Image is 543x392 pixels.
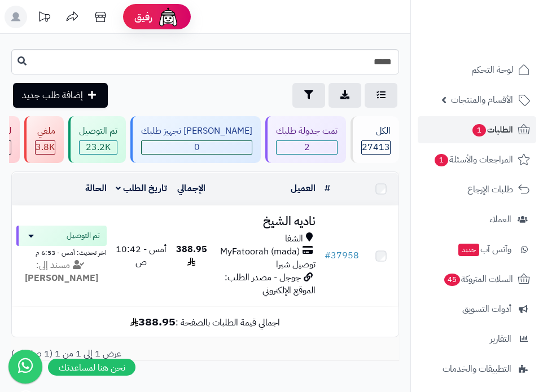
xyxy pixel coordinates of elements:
[79,125,117,138] div: تم التوصيل
[418,116,536,143] a: الطلبات1
[435,154,448,166] span: 1
[22,89,83,102] span: إضافة طلب جديد
[458,244,479,256] span: جديد
[36,141,55,154] span: 3.8K
[471,122,513,138] span: الطلبات
[467,182,513,197] span: طلبات الإرجاع
[116,182,167,195] a: تاريخ الطلب
[490,331,511,347] span: التقارير
[291,182,316,195] a: العميل
[67,230,100,241] span: تم التوصيل
[361,125,391,138] div: الكل
[348,116,401,163] a: الكل27413
[116,243,167,269] span: أمس - 10:42 ص
[276,258,316,271] span: توصيل شبرا
[30,6,58,31] a: تحديثات المنصة
[225,271,316,297] span: جوجل - مصدر الطلب: الموقع الإلكتروني
[418,355,536,382] a: التطبيقات والخدمات
[418,56,536,83] a: لوحة التحكم
[462,301,511,317] span: أدوات التسويق
[176,243,207,269] span: 388.95
[157,6,179,28] img: ai-face.png
[128,116,263,163] a: [PERSON_NAME] تجهيز طلبك 0
[80,141,117,154] div: 23216
[277,141,337,154] span: 2
[362,141,390,154] span: 27413
[8,259,115,285] div: مسند إلى:
[489,212,511,227] span: العملاء
[418,236,536,263] a: وآتس آبجديد
[443,271,513,287] span: السلات المتروكة
[472,124,486,136] span: 1
[216,215,316,228] h3: ناديه الشيخ
[22,116,66,163] a: ملغي 3.8K
[418,206,536,233] a: العملاء
[177,182,205,195] a: الإجمالي
[16,246,107,258] div: اخر تحديث: أمس - 6:53 م
[141,125,252,138] div: [PERSON_NAME] تجهيز طلبك
[457,241,511,257] span: وآتس آب
[418,176,536,203] a: طلبات الإرجاع
[3,347,408,360] div: عرض 1 إلى 1 من 1 (1 صفحات)
[220,245,300,258] span: MyFatoorah (mada)
[276,125,338,138] div: تمت جدولة طلبك
[444,274,460,286] span: 45
[85,182,107,195] a: الحالة
[325,249,331,262] span: #
[12,307,399,337] td: اجمالي قيمة الطلبات بالصفحة :
[325,182,330,195] a: #
[418,266,536,293] a: السلات المتروكة45
[80,141,117,154] span: 23.2K
[325,249,359,262] a: #37958
[35,125,55,138] div: ملغي
[25,271,98,285] strong: [PERSON_NAME]
[418,296,536,323] a: أدوات التسويق
[66,116,128,163] a: تم التوصيل 23.2K
[142,141,252,154] span: 0
[13,83,108,108] a: إضافة طلب جديد
[130,313,176,330] b: 388.95
[285,232,303,245] span: الشفا
[471,62,513,78] span: لوحة التحكم
[134,10,152,24] span: رفيق
[263,116,348,163] a: تمت جدولة طلبك 2
[36,141,55,154] div: 3818
[418,146,536,173] a: المراجعات والأسئلة1
[418,325,536,353] a: التقارير
[451,92,513,108] span: الأقسام والمنتجات
[443,361,511,377] span: التطبيقات والخدمات
[433,152,513,168] span: المراجعات والأسئلة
